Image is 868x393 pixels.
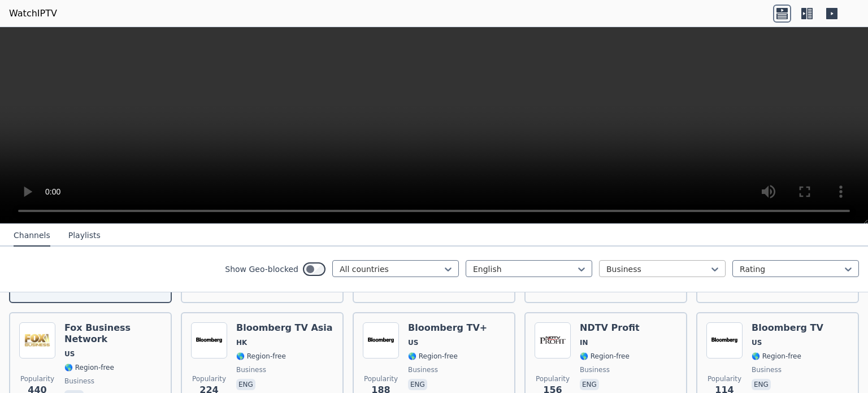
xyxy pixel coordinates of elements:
span: 🌎 Region-free [64,363,114,372]
span: US [752,338,762,347]
h6: NDTV Profit [580,322,640,334]
label: Show Geo-blocked [225,264,298,275]
span: Popularity [192,374,226,383]
span: HK [236,338,247,347]
span: business [408,365,438,374]
span: 🌎 Region-free [236,352,286,361]
span: Popularity [364,374,398,383]
p: eng [236,379,255,390]
p: eng [580,379,599,390]
span: US [408,338,418,347]
span: 🌎 Region-free [752,352,801,361]
span: US [64,349,75,359]
img: Bloomberg TV+ [363,322,399,359]
span: business [64,377,94,386]
button: Playlists [68,225,101,247]
span: business [236,365,266,374]
span: Popularity [708,374,741,383]
p: eng [408,379,427,390]
span: 🌎 Region-free [580,352,630,361]
h6: Fox Business Network [64,322,162,345]
h6: Bloomberg TV+ [408,322,487,334]
span: business [580,365,610,374]
img: Bloomberg TV [706,322,743,359]
img: Fox Business Network [19,322,55,359]
button: Channels [14,225,50,247]
span: Popularity [20,374,54,383]
h6: Bloomberg TV Asia [236,322,333,334]
img: Bloomberg TV Asia [191,322,227,359]
span: business [752,365,782,374]
a: WatchIPTV [9,7,57,20]
img: NDTV Profit [535,322,571,359]
h6: Bloomberg TV [752,322,823,334]
p: eng [752,379,771,390]
span: Popularity [536,374,570,383]
span: 🌎 Region-free [408,352,458,361]
span: IN [580,338,588,347]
